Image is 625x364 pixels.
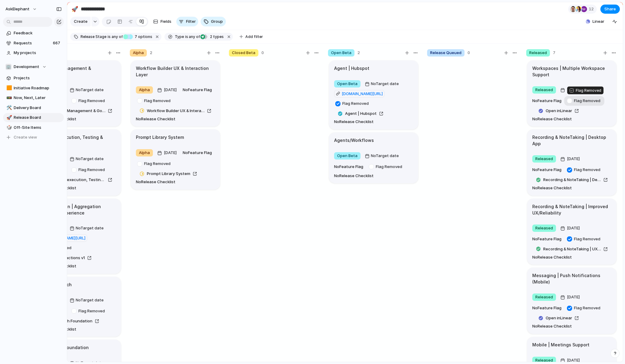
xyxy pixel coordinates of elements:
[3,103,64,112] a: 🛠️Delivery Board
[527,199,616,265] div: Recording & NoteTaking | Improved UX/ReliabilityReleased[DATE]NoFeature FlagFlag RemovedRecording...
[532,245,611,253] a: Recording & NoteTaking | UX Enhancements
[151,17,174,26] button: Fields
[14,105,62,111] span: Delivery Board
[201,17,226,26] button: Group
[334,137,374,144] h1: Agents/Workflows
[3,84,64,93] a: 🟧Initiative Roadmap
[559,154,583,164] button: [DATE]
[333,151,362,161] button: Open Beta
[136,134,184,141] h1: Prompt Library System
[211,19,223,25] span: Group
[134,96,174,106] button: Flag Removed
[156,148,180,158] button: [DATE]
[176,17,198,26] button: Filter
[14,95,62,101] span: Now, Next, Later
[131,60,220,127] div: Workflow Builder UX & Interaction LayerAlpha[DATE]NoFeature FlagFlag RemovedWorkflow Builder UX &...
[261,50,264,56] span: 0
[527,129,616,196] div: Recording & NoteTaking | Desktop AppReleased[DATE]NoFeature FlagFlag RemovedRecording & NoteTakin...
[162,149,178,156] span: [DATE]
[334,65,369,72] h1: Agent | Hubspot
[574,305,603,311] span: Flag Removed
[376,164,405,170] span: Flag Removed
[333,79,362,89] button: Open Beta
[532,116,572,122] span: No Release Checklist
[245,34,263,39] span: Add filter
[53,40,61,46] span: 667
[565,294,582,301] span: [DATE]
[564,303,604,313] button: Flag Removed
[532,342,589,348] h1: Mobile | Meetings Support
[69,165,109,175] button: Flag Removed
[133,50,144,56] span: Alpha
[184,33,201,40] button: isany of
[134,85,154,95] button: Alpha
[543,246,601,252] span: Recording & NoteTaking | UX Enhancements
[574,236,603,242] span: Flag Removed
[144,98,173,104] span: Flag Removed
[76,87,104,93] span: No Target date
[139,87,150,93] span: Alpha
[37,65,116,78] h1: Workflow Management & Governance
[37,134,116,147] h1: Workflow execution, Testing & Debugging
[559,223,583,233] button: [DATE]
[334,119,374,125] span: No Release Checklist
[331,50,351,56] span: Open Beta
[208,34,213,39] span: 2
[592,19,604,25] span: Linear
[162,86,178,94] span: [DATE]
[574,167,603,173] span: Flag Removed
[3,4,40,14] button: AskElephant
[532,185,572,191] span: No Release Checklist
[535,294,553,300] span: Released
[74,19,88,25] span: Create
[147,108,205,114] span: Workflow Builder UX & Interaction Layer
[532,272,611,285] h1: Messaging | Push Notifications (Mobile)
[14,75,62,81] span: Projects
[139,150,150,156] span: Alpha
[574,98,603,104] span: Flag Removed
[150,50,152,56] span: 2
[6,114,11,121] div: 🚀
[604,6,616,12] span: Share
[147,171,190,177] span: Prompt Library System
[185,34,188,39] span: is
[532,98,561,104] span: No Feature Flag
[565,155,582,163] span: [DATE]
[5,6,29,12] span: AskElephant
[531,223,558,233] button: Released
[32,60,121,127] div: Workflow Management & GovernanceNoTarget dateFlag RemovedWorkflow Management & GovernanceNoReleas...
[5,64,12,70] div: 🏢
[342,101,371,107] span: Flag Removed
[68,85,105,95] button: NoTarget date
[589,6,596,12] span: 12
[3,123,64,132] a: 🎲Off-Site Items
[76,156,104,162] span: No Target date
[37,317,103,325] a: Agent Arch Foundation
[81,34,106,39] span: Release Stage
[6,124,11,131] div: 🎲
[371,81,399,87] span: No Target date
[532,65,611,78] h1: Workspaces | Multiple Workspace Support
[183,150,212,156] span: No Feature Flag
[37,176,116,184] a: Workflow execution, Testing & Debugging
[543,177,601,183] span: Recording & NoteTaking | Desktop App
[37,107,116,115] a: Workflow Management & Governance
[532,305,561,311] span: No Feature Flag
[468,50,470,56] span: 0
[333,99,373,108] button: Flag Removed
[329,60,418,129] div: Agent | HubspotOpen BetaNoTarget date[DOMAIN_NAME][URL]Flag RemovedAgent | HubspotNoRelease Check...
[5,105,12,111] button: 🛠️
[108,34,111,39] span: is
[5,95,12,101] button: 🚥
[531,85,558,95] button: Released
[334,90,385,98] a: [DOMAIN_NAME][URL]
[564,96,604,106] button: Flag Removed
[6,94,11,101] div: 🚥
[136,65,215,78] h1: Workflow Builder UX & Interaction Layer
[69,96,109,106] button: Flag Removed
[144,161,173,167] span: Flag Removed
[565,86,582,94] span: [DATE]
[136,170,201,178] a: Prompt Library System
[32,199,121,274] div: Data Extraction | Aggregation Strategy & ExperienceNoTarget date[DOMAIN_NAME][URL]Flag RemovedDat...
